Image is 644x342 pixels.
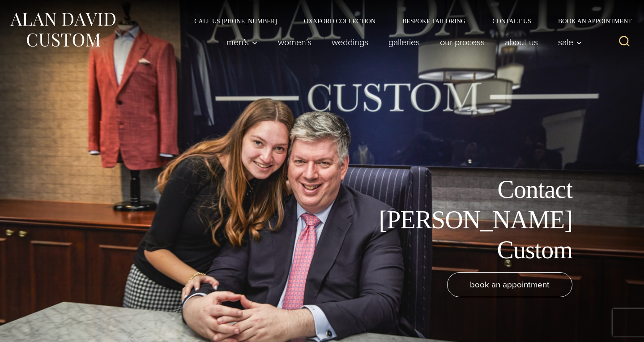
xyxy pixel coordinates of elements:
a: weddings [322,33,379,51]
a: Galleries [379,33,430,51]
span: Sale [558,38,582,47]
h1: Contact [PERSON_NAME] Custom [371,175,572,265]
a: Contact Us [479,18,545,24]
a: Call Us [PHONE_NUMBER] [181,18,290,24]
a: Our Process [430,33,495,51]
a: Book an Appointment [545,18,635,24]
a: About Us [495,33,548,51]
span: Men’s [226,38,258,47]
span: book an appointment [470,278,550,291]
a: Oxxford Collection [290,18,389,24]
nav: Primary Navigation [217,33,587,51]
button: View Search Form [614,31,635,53]
nav: Secondary Navigation [181,18,635,24]
a: Women’s [268,33,322,51]
a: Bespoke Tailoring [389,18,479,24]
a: book an appointment [447,272,572,297]
img: Alan David Custom [9,10,116,50]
